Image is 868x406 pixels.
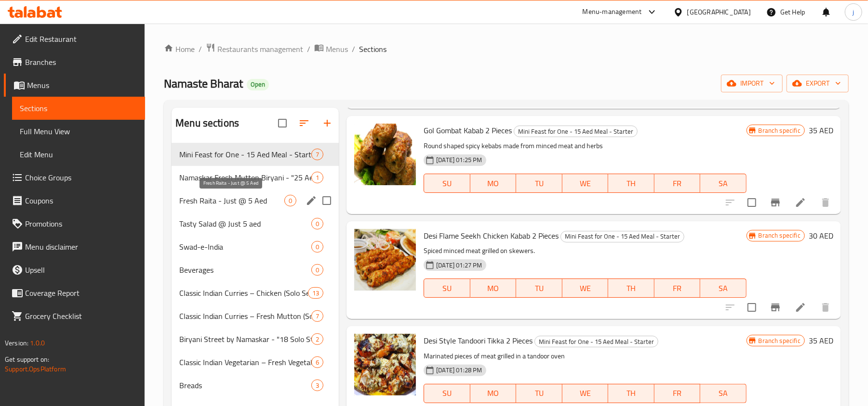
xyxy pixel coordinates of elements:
[304,193,319,208] button: edit
[608,174,654,193] button: TH
[316,112,339,135] button: Add section
[721,75,783,92] button: import
[654,384,701,403] button: FR
[352,43,355,55] li: /
[520,281,559,295] span: TU
[514,126,638,137] div: Mini Feast for One - 15 Aed Meal - Starter
[312,312,323,321] span: 7
[612,386,651,400] span: TH
[20,126,137,137] span: Full Menu View
[755,231,804,240] span: Branch specific
[311,333,323,345] div: items
[179,172,311,183] div: Namaskar Fresh Mutton Biryani - "25 Aed Offer - Big Flavour, Solo Size!"
[12,143,145,166] a: Edit Menu
[314,43,348,55] a: Menus
[742,297,762,317] span: Select to update
[428,177,466,190] span: SU
[470,279,517,298] button: MO
[247,79,269,90] div: Open
[794,77,841,89] span: export
[562,174,609,193] button: WE
[566,386,605,400] span: WE
[25,241,137,253] span: Menu disclaimer
[658,386,697,400] span: FR
[179,218,311,229] span: Tasty Salad @ Just 5 aed
[25,287,137,299] span: Coverage Report
[742,192,762,213] span: Select to update
[424,174,470,193] button: SU
[164,43,849,55] nav: breadcrumb
[474,281,513,295] span: MO
[424,279,470,298] button: SU
[354,124,416,185] img: Gol Gombat Kabab 2 Pieces
[424,350,746,362] p: Marinated pieces of meat grilled in a tandoor oven
[729,77,775,89] span: import
[172,258,339,281] div: Beverages0
[424,140,746,152] p: Round shaped spicy kebabs made from minced meat and herbs
[4,281,145,304] a: Coverage Report
[179,380,311,391] span: Breads
[814,191,837,214] button: delete
[217,43,303,55] span: Restaurants management
[704,177,743,190] span: SA
[520,177,559,190] span: TU
[175,116,239,130] h2: Menu sections
[20,149,137,160] span: Edit Menu
[4,258,145,281] a: Upsell
[179,333,311,345] span: Biryani Street by Namaskar - "18 Solo Stars – One Plate, Full Flavor - Chicken
[687,7,751,17] div: [GEOGRAPHIC_DATA]
[428,281,466,295] span: SU
[700,174,747,193] button: SA
[704,281,743,295] span: SA
[179,149,311,160] div: Mini Feast for One - 15 Aed Meal - Starter
[179,264,311,276] span: Beverages
[809,229,833,242] h6: 30 AED
[172,212,339,235] div: Tasty Salad @ Just 5 aed0
[293,112,316,135] span: Sort sections
[764,191,787,214] button: Branch-specific-item
[311,172,323,183] div: items
[25,172,137,183] span: Choice Groups
[809,334,833,347] h6: 35 AED
[700,384,747,403] button: SA
[308,289,323,298] span: 13
[4,166,145,189] a: Choice Groups
[795,302,806,313] a: Edit menu item
[179,356,311,368] span: Classic Indian Vegetarian – Fresh Vegetables (Solo Serving) - 14 Aed Offers
[179,241,311,253] div: Swad-e-India
[206,43,303,55] a: Restaurants management
[424,123,512,138] span: Gol Gombat Kabab 2 Pieces
[172,143,339,166] div: Mini Feast for One - 15 Aed Meal - Starter7
[4,51,145,74] a: Branches
[608,384,654,403] button: TH
[312,242,323,252] span: 0
[312,173,323,182] span: 1
[4,212,145,235] a: Promotions
[470,384,517,403] button: MO
[354,229,416,291] img: Desi Flame Seekh Chicken Kabab 2 Pieces
[424,384,470,403] button: SU
[311,356,323,368] div: items
[25,195,137,206] span: Coupons
[285,196,296,205] span: 0
[172,235,339,258] div: Swad-e-India0
[755,126,804,135] span: Branch specific
[514,126,637,137] span: Mini Feast for One - 15 Aed Meal - Starter
[432,261,486,270] span: [DATE] 01:27 PM
[428,386,466,400] span: SU
[312,266,323,275] span: 0
[474,177,513,190] span: MO
[179,310,311,322] div: Classic Indian Curries – Fresh Mutton (Solo Serving) - 25 Aed Offers
[535,336,658,347] span: Mini Feast for One - 15 Aed Meal - Starter
[172,328,339,351] div: Biryani Street by Namaskar - "18 Solo Stars – One Plate, Full Flavor - Chicken2
[612,281,651,295] span: TH
[359,43,387,55] span: Sections
[704,386,743,400] span: SA
[312,150,323,159] span: 7
[562,384,609,403] button: WE
[311,218,323,229] div: items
